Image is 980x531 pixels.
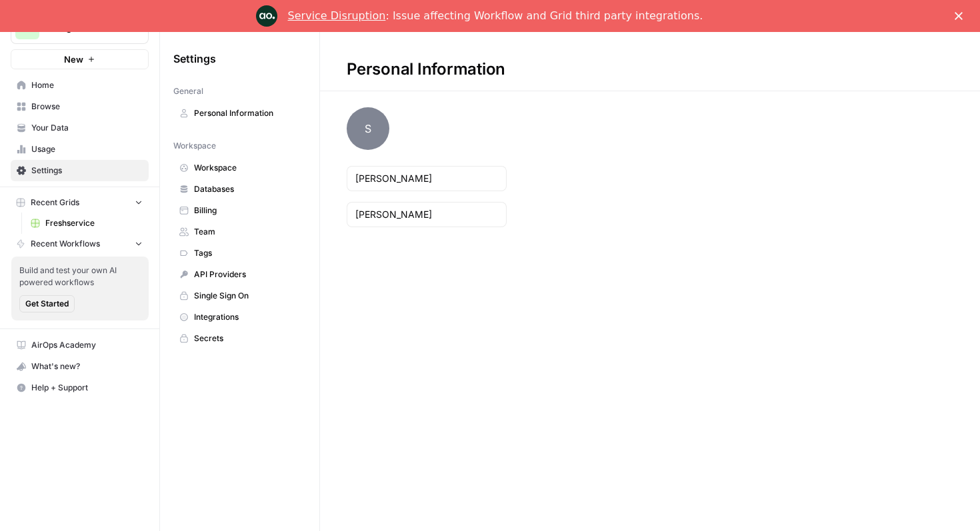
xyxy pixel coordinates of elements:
a: Single Sign On [173,285,306,306]
span: AirOps Academy [31,339,143,351]
span: Secrets [194,332,300,344]
button: New [11,49,149,69]
span: Recent Grids [31,197,79,209]
a: Personal Information [173,103,306,124]
span: Usage [31,143,143,155]
span: Build and test your own AI powered workflows [19,265,141,288]
span: Browse [31,101,143,113]
a: Billing [173,200,306,221]
span: API Providers [194,268,300,280]
span: Settings [31,165,143,177]
a: Your Data [11,117,149,139]
button: Help + Support [11,377,149,398]
div: Close [955,12,968,20]
a: Usage [11,139,149,160]
a: Integrations [173,306,306,328]
a: API Providers [173,264,306,285]
img: Profile image for Engineering [256,5,277,27]
a: AirOps Academy [11,334,149,356]
a: Settings [11,160,149,181]
button: Get Started [19,295,75,312]
span: Databases [194,183,300,195]
button: What's new? [11,356,149,377]
span: New [64,53,83,66]
a: Freshservice [25,213,149,234]
a: Tags [173,243,306,264]
span: Tags [194,247,300,259]
button: Recent Grids [11,193,149,213]
span: Recent Workflows [31,238,100,250]
button: Recent Workflows [11,234,149,254]
span: Settings [173,51,216,67]
a: Service Disruption [288,9,386,22]
span: Personal Information [194,107,300,119]
div: : Issue affecting Workflow and Grid third party integrations. [288,9,703,23]
span: Billing [194,205,300,217]
span: Team [194,226,300,238]
span: Home [31,79,143,91]
span: Workspace [173,140,216,152]
div: What's new? [11,356,148,376]
span: Get Started [25,298,69,310]
div: Personal Information [320,59,532,80]
span: Help + Support [31,382,143,394]
a: Home [11,75,149,96]
span: Integrations [194,311,300,323]
a: Databases [173,179,306,200]
a: Browse [11,96,149,117]
span: Workspace [194,162,300,174]
span: General [173,85,203,97]
a: Secrets [173,328,306,349]
span: Freshservice [45,217,143,229]
span: Your Data [31,122,143,134]
span: Single Sign On [194,290,300,302]
span: S [347,107,389,150]
a: Workspace [173,157,306,179]
a: Team [173,221,306,243]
